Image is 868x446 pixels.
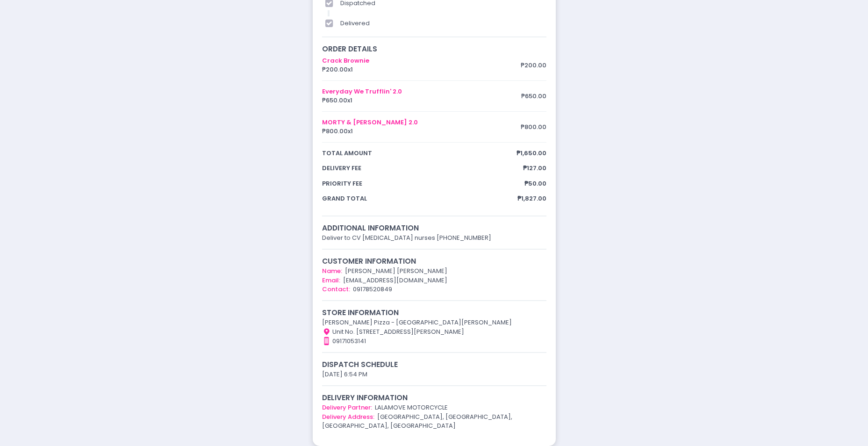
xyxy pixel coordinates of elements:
[322,337,546,346] div: 09171053141
[322,266,342,275] span: Name:
[322,256,546,266] div: customer information
[322,370,546,379] div: [DATE] 6:54 PM
[322,233,546,243] div: Deliver to CV [MEDICAL_DATA] nurses [PHONE_NUMBER]
[523,164,546,173] span: ₱127.00
[322,412,374,421] span: Delivery Address:
[322,223,546,233] div: additional information
[322,276,546,285] div: [EMAIL_ADDRESS][DOMAIN_NAME]
[322,412,546,431] div: [GEOGRAPHIC_DATA], [GEOGRAPHIC_DATA], [GEOGRAPHIC_DATA], [GEOGRAPHIC_DATA]
[322,285,350,294] span: Contact:
[322,392,546,403] div: delivery information
[340,19,546,28] div: delivered
[322,149,516,158] span: total amount
[322,266,546,276] div: [PERSON_NAME] [PERSON_NAME]
[322,403,546,412] div: LALAMOVE MOTORCYCLE
[524,179,546,188] span: ₱50.00
[517,194,546,203] span: ₱1,827.00
[322,285,546,294] div: 09178520849
[322,179,524,188] span: priority fee
[322,194,517,203] span: grand total
[322,164,523,173] span: delivery fee
[322,359,546,370] div: dispatch schedule
[322,327,546,337] div: Unit No. [STREET_ADDRESS][PERSON_NAME]
[322,403,372,412] span: Delivery Partner:
[516,149,546,158] span: ₱1,650.00
[322,318,546,327] div: [PERSON_NAME] Pizza - [GEOGRAPHIC_DATA][PERSON_NAME]
[322,307,546,318] div: store information
[322,43,546,54] div: order details
[322,276,340,285] span: Email:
